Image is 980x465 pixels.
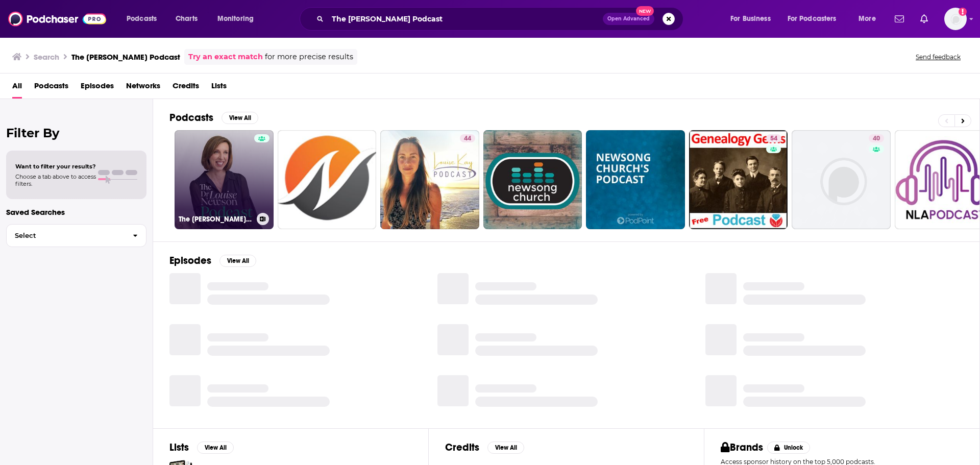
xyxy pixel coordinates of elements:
button: open menu [781,11,851,27]
span: 54 [770,134,777,144]
button: View All [219,255,256,267]
button: Show profile menu [944,8,967,30]
button: Send feedback [913,53,964,61]
span: Charts [176,12,198,26]
h2: Lists [169,441,189,454]
a: Lists [211,78,227,99]
h2: Podcasts [169,111,213,124]
button: open menu [210,11,267,27]
span: New [636,6,654,16]
button: open menu [851,11,889,27]
div: Search podcasts, credits, & more... [309,7,693,31]
h3: The [PERSON_NAME] Podcast [71,52,180,62]
a: 40 [792,130,891,229]
h3: The [PERSON_NAME] Podcast [179,215,253,224]
button: View All [197,442,234,454]
span: Select [7,232,125,239]
span: Logged in as Ashley_Beenen [944,8,967,30]
img: Podchaser - Follow, Share and Rate Podcasts [8,9,106,29]
a: 54 [689,130,788,229]
span: More [859,12,876,26]
span: 44 [464,134,471,144]
a: Podcasts [34,78,68,99]
h2: Filter By [6,126,146,140]
span: Monitoring [217,12,254,26]
a: PodcastsView All [169,111,258,124]
button: open menu [723,11,783,27]
button: Open AdvancedNew [603,13,654,25]
a: 44 [460,134,475,142]
a: Episodes [81,78,114,99]
a: 44 [380,130,479,229]
p: Saved Searches [6,207,146,217]
span: For Podcasters [788,12,837,26]
a: Show notifications dropdown [916,10,932,28]
a: Charts [169,11,204,27]
a: Credits [173,78,199,99]
span: 40 [873,134,880,144]
button: View All [222,112,258,124]
span: Open Advanced [607,16,650,21]
h2: Episodes [169,254,211,267]
a: The [PERSON_NAME] Podcast [175,130,274,229]
a: Show notifications dropdown [891,10,908,28]
input: Search podcasts, credits, & more... [328,11,603,27]
span: Choose a tab above to access filters. [15,173,96,187]
span: Want to filter your results? [15,163,96,170]
button: Unlock [767,442,811,454]
a: CreditsView All [445,441,524,454]
h2: Brands [721,441,763,454]
a: Try an exact match [188,51,263,63]
a: ListsView All [169,441,234,454]
a: 54 [766,134,781,142]
span: for more precise results [265,51,353,63]
a: All [12,78,22,99]
h3: Search [34,52,59,62]
img: User Profile [944,8,967,30]
svg: Add a profile image [959,8,967,16]
button: Select [6,224,146,247]
span: Podcasts [127,12,157,26]
a: Networks [126,78,160,99]
button: View All [487,442,524,454]
button: open menu [119,11,170,27]
a: EpisodesView All [169,254,256,267]
h2: Credits [445,441,479,454]
a: 40 [869,134,884,142]
span: For Business [730,12,771,26]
